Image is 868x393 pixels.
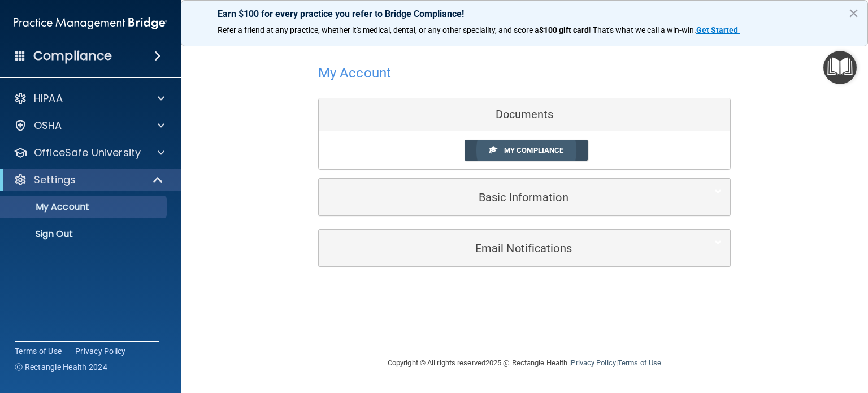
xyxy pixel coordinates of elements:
[14,12,167,34] img: PMB logo
[696,25,740,34] a: Get Started
[14,119,164,132] a: OSHA
[34,119,62,132] p: OSHA
[14,146,164,159] a: OfficeSafe University
[327,184,722,210] a: Basic Information
[14,173,164,187] a: Settings
[327,242,687,254] h5: Email Notifications
[218,25,539,34] span: Refer a friend at any practice, whether it's medical, dental, or any other speciality, and score a
[34,146,141,159] p: OfficeSafe University
[504,146,563,154] span: My Compliance
[318,345,731,381] div: Copyright © All rights reserved 2025 @ Rectangle Health | |
[319,98,730,131] div: Documents
[327,191,687,204] h5: Basic Information
[7,201,162,213] p: My Account
[33,48,112,64] h4: Compliance
[34,92,63,105] p: HIPAA
[15,361,107,373] span: Ⓒ Rectangle Health 2024
[327,235,722,261] a: Email Notifications
[15,346,62,357] a: Terms of Use
[589,25,696,34] span: ! That's what we call a win-win.
[618,359,661,367] a: Terms of Use
[696,25,738,34] strong: Get Started
[539,25,589,34] strong: $100 gift card
[14,92,164,105] a: HIPAA
[318,66,391,80] h4: My Account
[571,359,615,367] a: Privacy Policy
[823,51,857,84] button: Open Resource Center
[34,173,76,187] p: Settings
[848,4,859,22] button: Close
[7,228,162,240] p: Sign Out
[75,346,126,357] a: Privacy Policy
[218,8,831,19] p: Earn $100 for every practice you refer to Bridge Compliance!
